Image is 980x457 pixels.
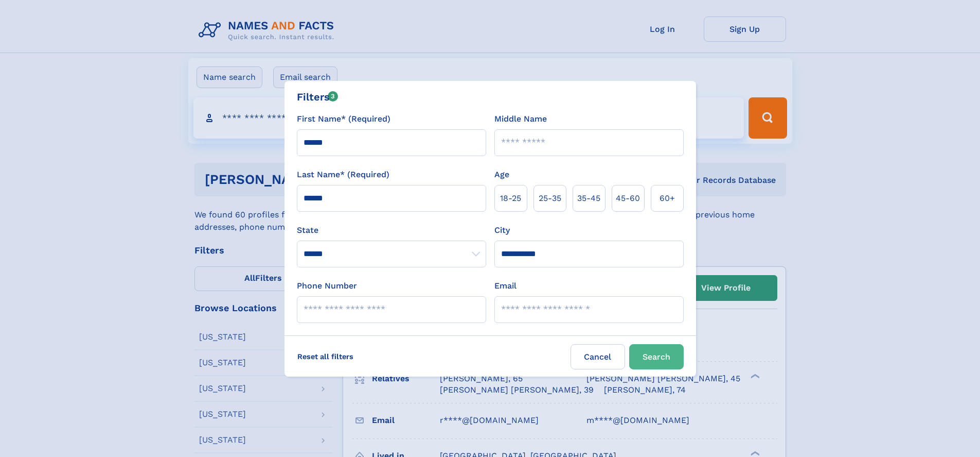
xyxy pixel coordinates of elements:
label: Cancel [571,344,625,369]
label: Reset all filters [291,344,360,369]
span: 18‑25 [500,192,521,205]
span: 60+ [660,192,675,205]
label: First Name* (Required) [297,113,390,125]
label: Phone Number [297,280,357,292]
span: 25‑35 [539,192,561,205]
label: Middle Name [494,113,547,125]
div: Filters [297,89,338,105]
label: Last Name* (Required) [297,168,389,181]
span: 45‑60 [616,192,640,205]
label: Email [494,280,516,292]
label: Age [494,168,509,181]
span: 35‑45 [577,192,600,205]
label: City [494,224,510,236]
button: Search [629,344,684,369]
label: State [297,224,486,236]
